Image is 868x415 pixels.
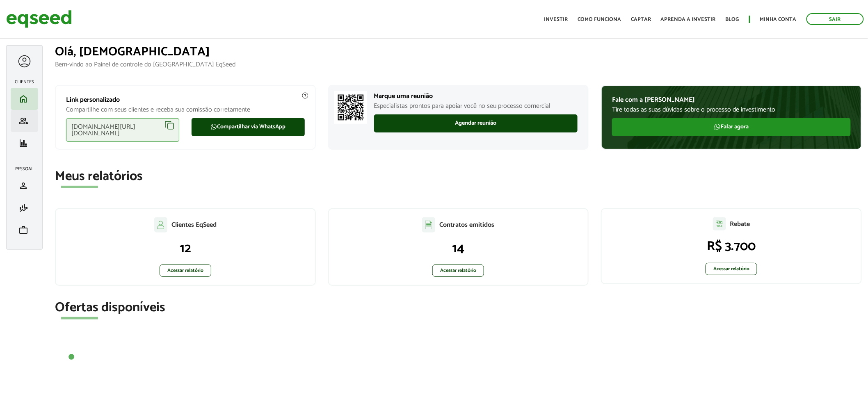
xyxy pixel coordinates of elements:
[13,94,36,104] a: home
[55,169,862,184] h2: Meus relatórios
[192,118,305,136] a: Compartilhar via WhatsApp
[17,54,32,69] a: Expandir menu
[11,175,38,197] li: Meu perfil
[18,116,28,126] span: group
[64,241,307,256] p: 12
[374,92,578,100] p: Marque uma reunião
[706,263,757,275] a: Acessar relatório
[11,219,38,241] li: Meu portfólio
[11,110,38,132] li: Investimento assistido
[334,91,367,124] img: Marcar reunião com consultor
[374,114,578,132] a: Agendar reunião
[55,301,862,315] h2: Ofertas disponíveis
[171,221,217,229] p: Clientes EqSeed
[18,225,28,235] span: work
[11,197,38,219] li: Minha simulação
[337,241,580,256] p: 14
[578,17,621,22] a: Como funciona
[612,106,851,114] p: Tire todas as suas dúvidas sobre o processo de investimento
[760,17,797,22] a: Minha conta
[55,45,862,59] h1: Olá, [DEMOGRAPHIC_DATA]
[726,17,739,22] a: Blog
[66,96,305,104] p: Link personalizado
[13,116,36,126] a: group
[432,265,484,277] a: Acessar relatório
[154,217,167,232] img: agent-clientes.svg
[713,217,726,230] img: agent-relatorio.svg
[67,353,75,361] button: 1 of 0
[13,138,36,148] a: finance
[13,181,36,191] a: person
[610,239,853,254] p: R$ 3.700
[806,13,864,25] a: Sair
[13,203,36,213] a: finance_mode
[631,17,651,22] a: Captar
[6,8,72,30] img: EqSeed
[18,94,28,104] span: home
[11,132,38,154] li: Meus relatórios
[210,123,217,130] img: FaWhatsapp.svg
[544,17,568,22] a: Investir
[11,166,38,171] h2: Pessoal
[422,217,435,233] img: agent-contratos.svg
[714,123,721,130] img: FaWhatsapp.svg
[612,118,851,136] a: Falar agora
[55,61,862,68] p: Bem-vindo ao Painel de controle do [GEOGRAPHIC_DATA] EqSeed
[661,17,716,22] a: Aprenda a investir
[302,92,309,99] img: agent-meulink-info2.svg
[66,118,179,142] div: [DOMAIN_NAME][URL][DOMAIN_NAME]
[18,138,28,148] span: finance
[18,181,28,191] span: person
[11,80,38,84] h2: Clientes
[66,106,305,114] p: Compartilhe com seus clientes e receba sua comissão corretamente
[18,203,28,213] span: finance_mode
[730,220,750,228] p: Rebate
[11,88,38,110] li: Início
[160,265,211,277] a: Acessar relatório
[439,221,494,229] p: Contratos emitidos
[612,96,851,104] p: Fale com a [PERSON_NAME]
[374,102,578,110] p: Especialistas prontos para apoiar você no seu processo comercial
[13,225,36,235] a: work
